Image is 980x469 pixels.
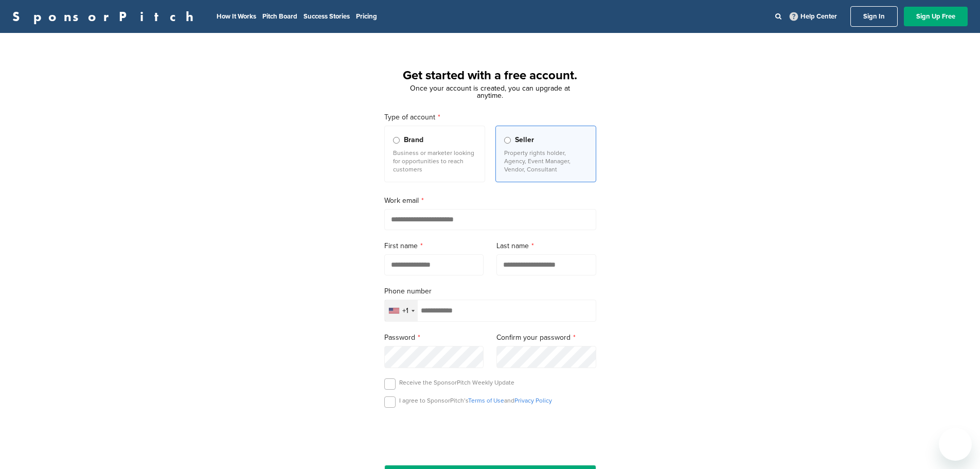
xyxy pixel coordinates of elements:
[496,332,596,343] label: Confirm your password
[385,300,418,321] div: Selected country
[384,286,596,297] label: Phone number
[410,84,570,100] span: Once your account is created, you can upgrade at anytime.
[304,12,350,21] a: Success Stories
[515,134,534,146] span: Seller
[393,137,400,144] input: Brand Business or marketer looking for opportunities to reach customers
[384,240,484,252] label: First name
[504,137,511,144] input: Seller Property rights holder, Agency, Event Manager, Vendor, Consultant
[384,112,596,123] label: Type of account
[514,397,552,404] a: Privacy Policy
[402,307,408,315] div: +1
[496,240,596,252] label: Last name
[432,420,549,450] iframe: reCAPTCHA
[504,149,587,173] p: Property rights holder, Agency, Event Manager, Vendor, Consultant
[372,66,609,85] h1: Get started with a free account.
[393,149,476,173] p: Business or marketer looking for opportunities to reach customers
[939,428,972,461] iframe: Button to launch messaging window
[384,195,596,206] label: Work email
[217,12,256,21] a: How It Works
[262,12,297,21] a: Pitch Board
[468,397,504,404] a: Terms of Use
[12,10,200,23] a: SponsorPitch
[904,7,968,26] a: Sign Up Free
[788,10,839,23] a: Help Center
[399,378,514,387] p: Receive the SponsorPitch Weekly Update
[404,134,423,146] span: Brand
[850,6,898,27] a: Sign In
[399,396,552,405] p: I agree to SponsorPitch’s and
[384,332,484,343] label: Password
[356,12,377,21] a: Pricing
